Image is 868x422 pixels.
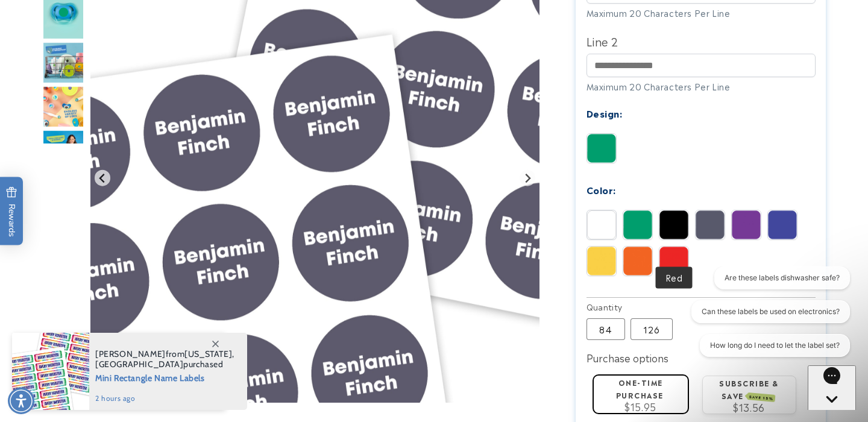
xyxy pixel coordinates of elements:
[95,349,234,370] span: from , purchased
[587,210,616,239] img: White
[42,42,84,84] div: Go to slide 3
[659,210,688,239] img: Black
[681,266,856,368] iframe: Gorgias live chat conversation starters
[587,318,625,340] label: 84
[587,7,816,19] div: Maximum 20 Characters Per Line
[42,130,84,172] div: Go to slide 5
[616,377,664,400] label: One-time purchase
[42,86,84,128] div: Go to slide 4
[587,183,617,197] label: Color:
[733,400,765,414] span: $13.56
[659,247,688,276] img: Red
[587,134,616,163] img: Solid
[719,377,779,401] label: Subscribe & save
[587,31,816,51] label: Line 2
[624,399,656,414] span: $15.95
[95,393,234,404] span: 2 hours ago
[587,247,616,276] img: Yellow
[95,359,183,370] span: [GEOGRAPHIC_DATA]
[587,80,816,93] div: Maximum 20 Characters Per Line
[6,187,17,237] span: Rewards
[95,370,234,385] span: Mini Rectangle Name Labels
[732,210,761,239] img: Purple
[184,348,232,359] span: [US_STATE]
[587,301,624,313] legend: Quantity
[696,210,725,239] img: Gray
[623,247,652,276] img: Orange
[631,318,673,340] label: 126
[623,210,652,239] img: Green
[520,170,536,186] button: Next slide
[587,350,668,365] label: Purchase options
[747,392,775,402] span: SAVE 15%
[808,365,856,410] iframe: Gorgias live chat messenger
[8,388,34,414] div: Accessibility Menu
[768,210,797,239] img: Blue
[42,130,84,172] img: Mini Round Name Labels - Label Land
[42,42,84,84] img: Mini Round Name Labels - Label Land
[42,86,84,128] img: Mini Round Name Labels - Label Land
[95,170,111,186] button: Go to last slide
[10,326,153,362] iframe: Sign Up via Text for Offers
[587,106,623,120] label: Design:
